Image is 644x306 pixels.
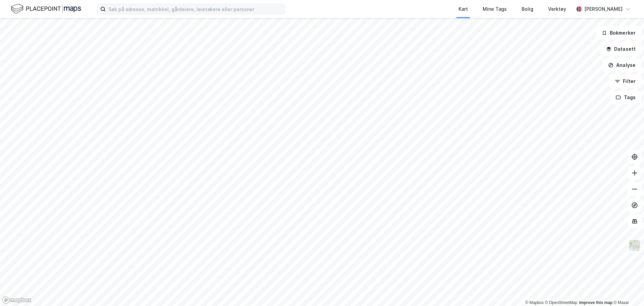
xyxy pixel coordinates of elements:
[483,5,507,13] div: Mine Tags
[522,5,533,13] div: Bolig
[610,274,644,306] div: Kontrollprogram for chat
[106,4,285,14] input: Søk på adresse, matrikkel, gårdeiere, leietakere eller personer
[548,5,566,13] div: Verktøy
[584,5,623,13] div: [PERSON_NAME]
[11,3,81,15] img: logo.f888ab2527a4732fd821a326f86c7f29.svg
[459,5,468,13] div: Kart
[610,274,644,306] iframe: Chat Widget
